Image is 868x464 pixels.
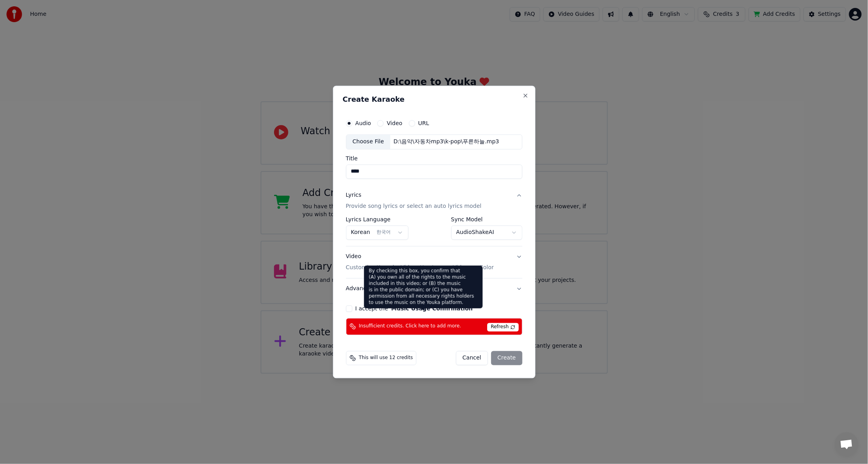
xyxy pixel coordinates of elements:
label: Title [346,156,522,162]
p: Customize Karaoke Video: Use Image, Video, or Color [346,264,494,272]
span: This will use 12 credits [359,355,413,361]
h2: Create Karaoke [343,96,526,103]
div: Choose File [346,135,391,149]
button: I accept the [391,306,473,311]
label: Lyrics Language [346,217,409,222]
label: I accept the [356,306,473,311]
button: LyricsProvide song lyrics or select an auto lyrics model [346,185,522,217]
p: Provide song lyrics or select an auto lyrics model [346,203,482,211]
label: URL [418,121,429,126]
button: VideoCustomize Karaoke Video: Use Image, Video, or Color [346,247,522,278]
span: Insufficient credits. Click here to add more. [359,323,461,330]
div: Video [346,253,494,272]
label: Audio [356,121,371,126]
button: Cancel [456,351,488,365]
div: By checking this box, you confirm that (A) you own all of the rights to the music included in thi... [364,266,483,308]
div: LyricsProvide song lyrics or select an auto lyrics model [346,217,522,246]
div: D:\음악\자동차mp3\k-pop\푸른하늘.mp3 [390,138,502,146]
span: Refresh [487,323,518,331]
label: Video [387,121,402,126]
div: Lyrics [346,192,361,200]
button: Advanced [346,278,522,299]
label: Sync Model [451,217,522,222]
